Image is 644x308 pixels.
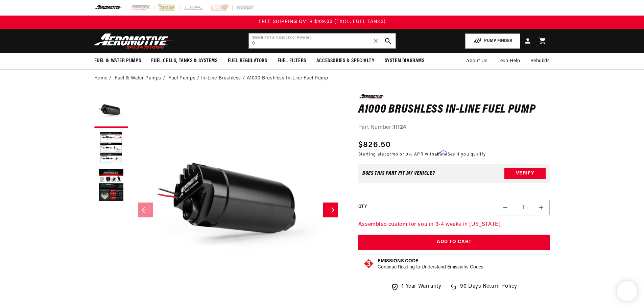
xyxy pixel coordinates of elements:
img: Emissions code [363,258,374,269]
a: Home [94,75,108,82]
strong: 11124 [393,125,406,130]
button: Load image 3 in gallery view [94,168,128,202]
li: In-Line Brushless [201,75,247,82]
span: Fuel Regulators [228,57,267,65]
summary: Accessories & Specialty [311,53,380,69]
button: Slide left [138,203,153,217]
a: About Us [461,53,493,69]
summary: Fuel Regulators [223,53,272,69]
button: Slide right [323,203,338,217]
a: Fuel & Water Pumps [115,75,161,82]
summary: System Diagrams [380,53,430,69]
strong: Emissions Code [378,259,419,264]
h1: A1000 Brushless In-Line Fuel Pump [358,104,550,115]
span: About Us [466,58,487,64]
button: Emissions CodeContinue Reading to Understand Emissions Codes [378,258,483,270]
summary: Fuel & Water Pumps [89,53,146,69]
label: QTY [358,204,367,210]
nav: breadcrumbs [94,75,550,82]
span: 90 Days Return Policy [460,282,517,298]
p: Continue Reading to Understand Emissions Codes [378,264,483,270]
span: $826.50 [358,139,391,151]
a: 90 Days Return Policy [449,282,517,298]
span: Tech Help [498,57,520,65]
button: Load image 2 in gallery view [94,131,128,165]
summary: Fuel Cells, Tanks & Systems [146,53,222,69]
span: Fuel Cells, Tanks & Systems [151,57,217,65]
p: Starting at /mo or 0% APR with . [358,151,486,158]
button: PUMP FINDER [465,33,520,49]
summary: Tech Help [493,53,525,69]
li: A1000 Brushless In-Line Fuel Pump [247,75,328,82]
a: 1 Year Warranty [391,282,441,291]
span: Fuel Filters [278,57,306,65]
summary: Fuel Filters [272,53,311,69]
a: See if you qualify - Learn more about Affirm Financing (opens in modal) [448,152,486,157]
div: Does This part fit My vehicle? [362,171,435,176]
div: Part Number: [358,123,550,132]
summary: Rebuilds [525,53,555,69]
span: System Diagrams [385,57,425,65]
span: FREE SHIPPING OVER $109.00 (EXCL. FUEL TANKS) [259,19,386,24]
span: Rebuilds [530,57,550,65]
img: Aeromotive [92,33,176,49]
button: search button [381,33,396,48]
input: Search by Part Number, Category or Keyword [249,33,396,48]
span: ✕ [373,35,379,46]
button: Load image 1 in gallery view [94,94,128,128]
span: 1 Year Warranty [402,282,441,291]
span: Accessories & Specialty [316,57,375,65]
span: $52 [382,152,389,157]
span: Affirm [435,151,447,156]
button: Verify [504,168,546,179]
button: Add to Cart [358,235,550,250]
p: Assembled custom for you in 3-4 weeks in [US_STATE] [358,220,550,229]
a: Fuel Pumps [168,75,195,82]
span: Fuel & Water Pumps [94,57,141,65]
